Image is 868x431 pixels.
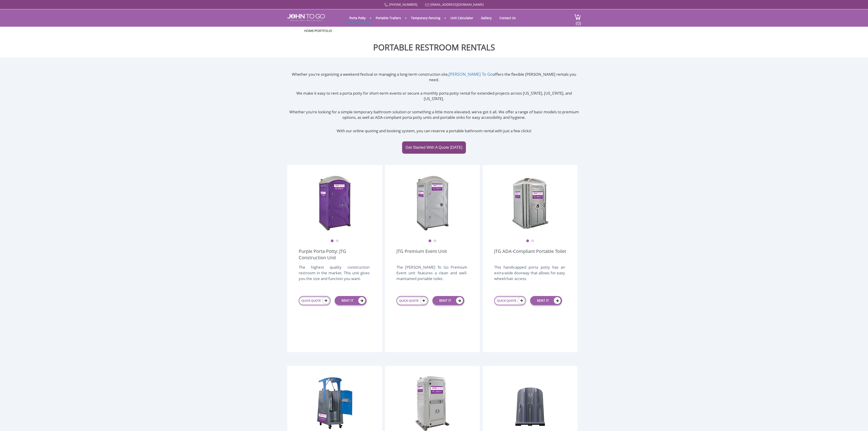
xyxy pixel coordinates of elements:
a: QUICK QUOTE [396,296,428,305]
button: 1 of 2 [331,239,334,243]
img: Mail [425,3,429,6]
a: Unit Calculator [447,13,477,22]
button: 2 of 2 [531,239,534,243]
a: Temporary Fencing [408,13,444,22]
a: Portable Trailers [372,13,404,22]
a: JTG Premium Event Unit [396,248,447,261]
a: Purple Porta Potty: JTG Construction Unit [299,248,371,261]
img: ADA Handicapped Accessible Unit [512,174,548,231]
button: 2 of 2 [336,239,339,243]
img: JOHN to go [287,14,325,21]
div: The highest quality construction restroom in the market. This unit gives you the size and functio... [299,264,370,286]
a: Contact Us [496,13,519,22]
a: RENT IT [530,296,562,305]
p: Whether you’re looking for a simple temporary bathroom solution or something a little more elevat... [287,109,581,120]
a: QUICK QUOTE [299,296,331,305]
button: 2 of 2 [433,239,437,243]
a: Gallery [478,13,495,22]
a: QUICK QUOTE [494,296,526,305]
button: 1 of 2 [428,239,431,243]
div: This handicapped porta potty has an extra-wide doorway that allows for easy wheelchair access. [494,264,565,286]
p: We make it easy to rent a porta potty for short-term events or secure a monthly porta potty renta... [287,91,581,102]
a: RENT IT [335,296,367,305]
div: The [PERSON_NAME] To Go Premium Event unit features a clean and well-maintained portable toilet. [396,264,467,286]
span: (0) [575,16,581,26]
img: Call [384,3,388,7]
button: 1 of 2 [526,239,529,243]
a: [PERSON_NAME] To Go [449,71,493,77]
a: RENT IT [432,296,464,305]
a: Get Started With A Quote [DATE] [402,141,466,154]
a: Portfolio [315,29,332,33]
a: [PHONE_NUMBER] [389,2,417,7]
ul: / [304,29,564,33]
img: cart a [574,14,581,20]
a: JTG ADA-Compliant Portable Toilet [494,248,566,261]
a: Home [304,29,314,33]
p: Whether you're organizing a weekend festival or managing a long-term construction site, offers th... [287,71,581,83]
a: Porta Potty [346,13,369,22]
a: [EMAIL_ADDRESS][DOMAIN_NAME] [430,2,484,7]
button: Live Chat [850,413,868,431]
p: With our online quoting and booking system, you can reserve a portable bathroom rental with just ... [287,128,581,134]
